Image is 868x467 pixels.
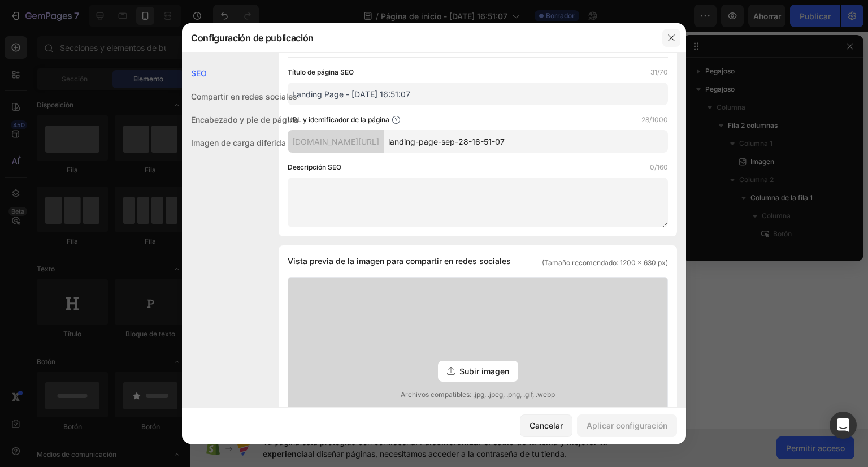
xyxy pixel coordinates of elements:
font: Cancelar [530,421,563,430]
font: Más de 1500 clientes satisfechos [115,288,174,302]
font: Configuración de publicación [191,32,314,44]
font: Imagen de carga diferida [191,138,286,148]
font: Compartir en redes sociales [191,92,297,101]
font: Subir imagen [459,366,509,376]
img: gempages_432750572815254551-6baeee64-f268-4ca2-b1a2-9e27d0a20a62.png [11,74,201,263]
a: Impulsa tu bienestar [11,361,201,388]
font: [DOMAIN_NAME][URL] [292,137,379,146]
div: Abrir Intercom Messenger [830,412,857,439]
img: gempages_432750572815254551-2d0d734f-5405-4c8a-8614-38ad4ae4ff69.png [74,27,138,58]
font: la bondad del matcha verde [12,335,158,371]
font: 31/70 [650,68,668,76]
font: Título de página SEO [288,68,354,76]
font: URL y identificador de la página [288,115,389,124]
font: Aplicar configuración [587,421,667,430]
input: Manejar [384,130,668,153]
font: (Tamaño recomendado: 1200 x 630 px) [542,258,668,267]
font: SEO [191,68,207,78]
font: 28/1000 [641,115,668,124]
font: Vista previa de la imagen para compartir en redes sociales [288,256,511,266]
button: Aplicar configuración [577,414,677,437]
font: Descripción SEO [288,163,341,171]
img: gempages_432750572815254551-354b0b53-b64f-4e13-8666-ba9611805631.png [11,286,63,304]
button: Cancelar [520,414,572,437]
span: iPhone 13 Mini ( 375 px) [57,6,133,17]
font: Archivos compatibles: .jpg, .jpeg, .png, .gif, .webp [401,390,555,399]
font: Encabezado y pie de página [191,115,298,124]
input: Título [288,83,668,105]
font: Impulsa tu bienestar [61,370,138,379]
font: Refresca tu día con [12,315,145,332]
font: 0/160 [650,163,668,171]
